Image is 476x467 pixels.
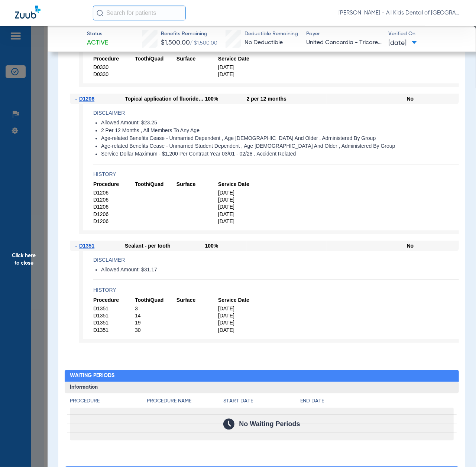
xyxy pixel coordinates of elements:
[15,6,41,19] img: Zuub Logo
[101,135,459,142] li: Age-related Benefits Cease - Unmarried Dependent , Age [DEMOGRAPHIC_DATA] And Older , Administere...
[161,39,190,46] span: $1,500.00
[93,306,135,313] span: D1351
[79,243,94,249] span: D1351
[407,241,459,251] div: No
[101,151,459,158] li: Service Dollar Maximum - $1,200 Per Contract Year 03/01 - 02/28 , Accident Related
[93,190,135,197] span: D1206
[147,398,223,408] app-breakdown-title: Procedure Name
[65,370,459,382] h2: Waiting Periods
[245,30,298,38] span: Deductible Remaining
[125,241,205,251] div: Sealant - per tooth
[218,218,260,225] span: [DATE]
[239,421,300,428] span: No Waiting Periods
[135,327,177,334] span: 30
[161,30,217,38] span: Benefits Remaining
[205,241,247,251] div: 100%
[93,313,135,320] span: D1351
[190,40,217,46] span: / $1,500.00
[93,297,135,304] span: Procedure
[388,39,417,48] span: [DATE]
[218,313,260,320] span: [DATE]
[135,56,177,63] span: Tooth/Quad
[177,297,218,304] span: Surface
[101,267,459,274] li: Allowed Amount: $31.17
[87,38,108,48] span: Active
[245,40,283,46] span: No Deductible
[70,398,146,408] app-breakdown-title: Procedure
[65,382,459,394] h3: Information
[306,38,382,48] span: United Concordia - Tricare Dental Plan
[218,306,260,313] span: [DATE]
[93,204,135,211] span: D1206
[93,56,135,63] span: Procedure
[300,398,454,408] app-breakdown-title: End Date
[93,6,186,20] input: Search for patients
[439,431,476,467] iframe: Chat Widget
[97,10,103,16] img: Search Icon
[177,56,218,63] span: Surface
[93,110,459,117] h4: Disclaimer
[101,143,459,150] li: Age-related Benefits Cease - Unmarried Student Dependent , Age [DEMOGRAPHIC_DATA] And Older , Adm...
[223,398,300,408] app-breakdown-title: Start Date
[93,197,135,204] span: D1206
[339,9,461,17] span: [PERSON_NAME] - All Kids Dental of [GEOGRAPHIC_DATA]
[218,71,260,78] span: [DATE]
[177,181,218,188] span: Surface
[218,181,260,188] span: Service Date
[75,241,79,251] span: -
[93,257,459,264] h4: Disclaimer
[247,94,327,104] div: 2 per 12 months
[218,204,260,211] span: [DATE]
[93,320,135,327] span: D1351
[218,197,260,204] span: [DATE]
[135,313,177,320] span: 14
[75,94,79,104] span: -
[79,96,94,102] span: D1206
[218,56,260,63] span: Service Date
[135,181,177,188] span: Tooth/Quad
[125,94,205,104] div: Topical application of fluoride varnish
[218,297,260,304] span: Service Date
[93,287,459,294] h4: History
[101,120,459,127] li: Allowed Amount: $23.25
[135,297,177,304] span: Tooth/Quad
[218,211,260,218] span: [DATE]
[93,218,135,225] span: D1206
[135,320,177,327] span: 19
[135,306,177,313] span: 3
[388,30,464,38] span: Verified On
[87,30,108,38] span: Status
[306,30,382,38] span: Payer
[93,181,135,188] span: Procedure
[70,398,146,405] h4: Procedure
[93,327,135,334] span: D1351
[93,171,459,179] h4: History
[218,64,260,71] span: [DATE]
[205,94,247,104] div: 100%
[93,71,135,78] span: D0330
[218,327,260,334] span: [DATE]
[300,398,454,405] h4: End Date
[218,320,260,327] span: [DATE]
[147,398,223,405] h4: Procedure Name
[101,128,459,134] li: 2 Per 12 Months , All Members To Any Age
[407,94,459,104] div: No
[93,211,135,218] span: D1206
[223,419,234,430] img: Calendar
[223,398,300,405] h4: Start Date
[218,190,260,197] span: [DATE]
[93,64,135,71] span: D0330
